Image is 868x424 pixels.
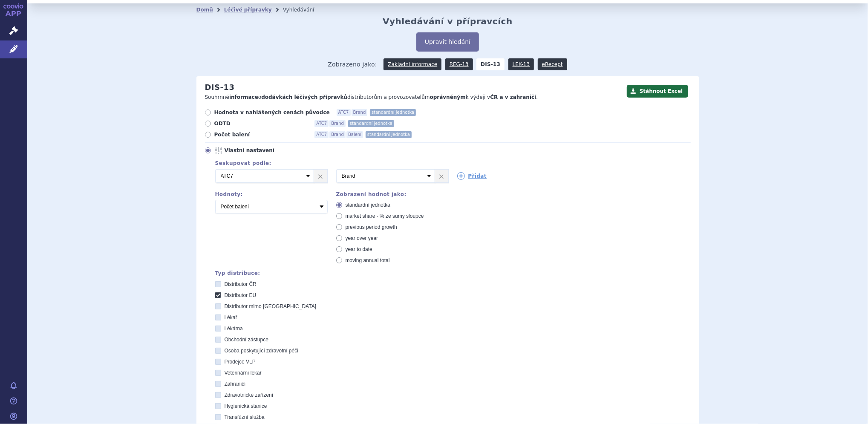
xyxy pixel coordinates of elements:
[435,170,448,182] a: ×
[329,131,346,138] span: Brand
[346,224,397,230] span: previous period growth
[225,337,268,343] span: Obchodní zástupce
[205,83,235,92] h2: DIS-13
[314,170,327,182] a: ×
[508,58,534,70] a: LEK-13
[225,370,262,376] span: Veterinární lékař
[384,58,441,70] a: Základní informace
[225,292,257,298] span: Distributor EU
[196,7,213,13] a: Domů
[214,109,330,116] span: Hodnota v nahlášených cenách původce
[383,16,513,26] h2: Vyhledávání v přípravcích
[430,94,466,100] strong: oprávněným
[225,281,257,287] span: Distributor ČR
[314,131,329,138] span: ATC7
[328,58,377,70] span: Zobrazeno jako:
[207,160,691,166] div: Seskupovat podle:
[627,85,688,98] button: Stáhnout Excel
[336,191,449,197] div: Zobrazení hodnot jako:
[214,120,308,127] span: ODTD
[205,94,623,101] p: Souhrnné o distributorům a provozovatelům k výdeji v .
[225,403,267,409] span: Hygienická stanice
[225,314,237,320] span: Lékař
[346,257,390,263] span: moving annual total
[224,7,272,13] a: Léčivé přípravky
[490,94,536,100] strong: ČR a v zahraničí
[346,246,372,252] span: year to date
[346,235,378,241] span: year over year
[229,94,258,100] strong: informace
[329,120,346,127] span: Brand
[346,202,390,208] span: standardní jednotka
[225,359,256,365] span: Prodejce VLP
[416,32,479,52] button: Upravit hledání
[225,348,298,354] span: Osoba poskytující zdravotní péči
[225,147,318,154] span: Vlastní nastavení
[476,58,505,70] strong: DIS-13
[352,109,368,116] span: Brand
[370,109,416,116] span: standardní jednotka
[348,120,394,127] span: standardní jednotka
[445,58,473,70] a: REG-13
[215,270,691,276] div: Typ distribuce:
[346,213,424,219] span: market share - % ze sumy sloupce
[283,3,326,16] li: Vyhledávání
[346,131,363,138] span: Balení
[225,414,265,420] span: Transfúzní služba
[538,58,567,70] a: eRecept
[207,169,691,183] div: 2
[457,172,487,180] a: Přidat
[225,326,243,332] span: Lékárna
[366,131,412,138] span: standardní jednotka
[214,131,308,138] span: Počet balení
[215,191,328,197] div: Hodnoty:
[225,303,317,309] span: Distributor mimo [GEOGRAPHIC_DATA]
[225,392,274,398] span: Zdravotnické zařízení
[225,381,246,387] span: Zahraničí
[337,109,351,116] span: ATC7
[261,94,347,100] strong: dodávkách léčivých přípravků
[314,120,329,127] span: ATC7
